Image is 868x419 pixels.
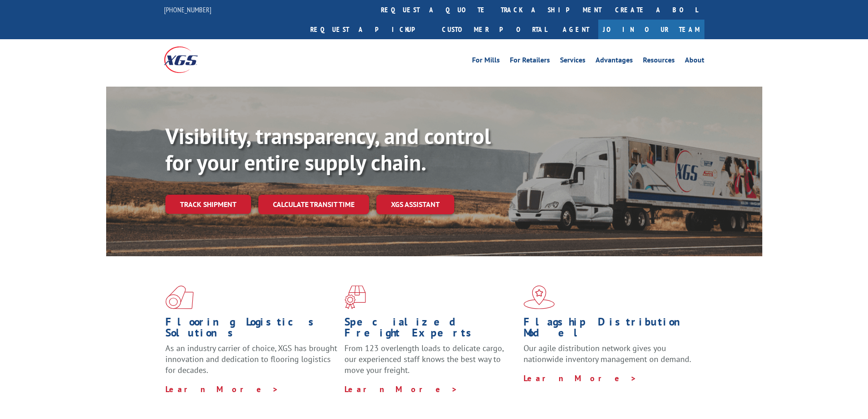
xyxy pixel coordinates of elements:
a: Calculate transit time [258,195,369,214]
a: Learn More > [344,384,458,394]
a: Resources [643,57,675,67]
img: xgs-icon-total-supply-chain-intelligence-red [165,285,194,309]
h1: Flagship Distribution Model [524,316,696,343]
a: Learn More > [524,373,637,383]
p: From 123 overlength loads to delicate cargo, our experienced staff knows the best way to move you... [344,343,517,383]
a: Agent [554,20,598,39]
a: Learn More > [165,384,279,394]
a: For Retailers [510,57,550,67]
a: Join Our Team [598,20,704,39]
img: xgs-icon-focused-on-flooring-red [344,285,366,309]
a: Track shipment [165,195,251,214]
a: [PHONE_NUMBER] [164,5,211,14]
a: Customer Portal [435,20,554,39]
span: Our agile distribution network gives you nationwide inventory management on demand. [524,343,691,364]
a: Request a pickup [303,20,435,39]
a: About [685,57,704,67]
h1: Specialized Freight Experts [344,316,517,343]
b: Visibility, transparency, and control for your entire supply chain. [165,122,491,176]
a: Services [560,57,586,67]
a: Advantages [596,57,633,67]
span: As an industry carrier of choice, XGS has brought innovation and dedication to flooring logistics... [165,343,337,375]
a: For Mills [472,57,500,67]
h1: Flooring Logistics Solutions [165,316,338,343]
img: xgs-icon-flagship-distribution-model-red [524,285,555,309]
a: XGS ASSISTANT [376,195,454,214]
